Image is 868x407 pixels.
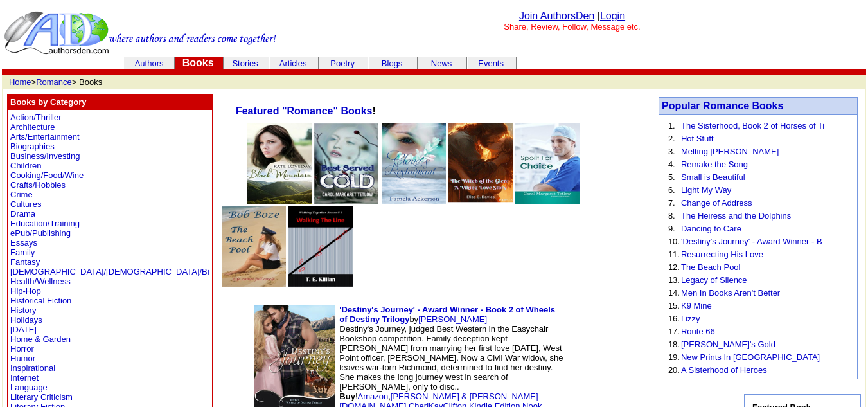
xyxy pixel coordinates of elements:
a: Join AuthorsDen [519,10,594,21]
img: shim.gif [639,369,642,372]
img: 76389.jpg [222,206,286,287]
img: cleardot.gif [417,63,418,64]
a: The Witch of the Glen: A Viking Love Story [448,195,513,206]
img: cleardot.gif [319,63,319,64]
font: 6. [668,185,675,195]
a: Crafts/Hobbies [10,180,66,190]
a: Crime [10,190,33,199]
a: Stories [232,59,258,68]
a: Action/Thriller [10,113,61,122]
font: 11. [668,249,680,259]
a: Biographies [10,141,55,151]
a: Education/Training [10,219,80,228]
a: Poetry [330,59,355,68]
a: Resurrecting His Love [681,249,763,259]
font: | [598,10,625,21]
b: Books by Category [10,97,86,107]
font: 10. [668,237,680,246]
a: Inspirational [10,363,55,373]
a: Route 66 [681,327,715,336]
font: 15. [668,301,680,311]
a: Lizzy [681,314,700,323]
font: 14. [668,288,680,298]
a: Internet [10,373,39,383]
img: cleardot.gif [125,63,126,64]
a: A Sisterhood of Heroes [681,365,767,375]
a: New Prints In [GEOGRAPHIC_DATA] [681,352,820,362]
font: 17. [668,327,680,336]
a: Essays [10,238,37,248]
a: Light My Way [681,185,731,195]
a: Horror [10,344,34,354]
a: [PERSON_NAME]'s Gold [681,339,775,349]
b: Buy [339,392,355,401]
a: Small is Beautiful [681,172,745,182]
font: > > Books [9,77,102,87]
a: Articles [279,59,307,68]
a: Historical Fiction [10,296,71,305]
img: 80374.gif [448,123,513,204]
img: cleardot.gif [269,63,270,64]
img: cleardot.gif [222,117,222,123]
img: 71585.jpg [515,123,580,204]
img: cleardot.gif [466,63,467,64]
a: Walking the Line (Walking Together Series # 3) [288,278,353,289]
font: 13. [668,275,680,285]
font: Books [182,57,214,68]
font: 18. [668,339,680,349]
font: 9. [668,224,675,233]
font: 16. [668,314,680,323]
a: Black Mountain [247,195,312,206]
font: Share, Review, Follow, Message etc. [504,22,640,32]
a: Melting [PERSON_NAME] [681,147,779,156]
a: Clere's Restaurant: Box Set [382,195,446,206]
a: Cultures [10,199,41,209]
a: Architecture [10,122,55,132]
a: K9 Mine [681,301,712,311]
img: 74812.jpg [314,123,378,204]
a: Drama [10,209,35,219]
img: header_logo2.gif [4,10,276,55]
a: Fantasy [10,257,40,267]
a: Family [10,248,35,257]
b: ! [236,105,376,116]
a: The Beach Pool [222,278,286,289]
a: [PERSON_NAME] [418,314,487,324]
a: History [10,305,36,315]
font: 8. [668,211,675,221]
a: Authors [135,59,164,68]
img: cleardot.gif [516,63,517,64]
a: Popular Romance Books [662,100,783,111]
font: 3. [668,147,675,156]
a: Remake the Song [681,159,748,169]
a: Amazon [358,392,389,401]
img: 67761.jpg [288,206,353,287]
a: Business/Investing [10,151,80,161]
a: Romance [36,77,72,87]
a: The Heiress and the Dolphins [681,211,791,221]
a: Literary Criticism [10,392,73,402]
font: 4. [668,159,675,169]
a: Arts/Entertainment [10,132,80,141]
a: The Sisterhood, Book 2 of Horses of Ti [681,121,824,131]
font: 7. [668,198,675,208]
a: Health/Wellness [10,276,71,286]
img: 69807.jpg [247,123,312,204]
font: 19. [668,352,680,362]
img: cleardot.gif [269,63,269,64]
a: Login [600,10,625,21]
font: 2. [668,134,675,143]
a: Humor [10,354,35,363]
a: Spoilt for Choice [515,195,580,206]
a: 'Destiny's Journey' - Award Winner - Book 2 of Wheels of Destiny Trilogy [339,305,555,324]
a: [DATE] [10,325,37,334]
img: shim.gif [576,327,627,404]
a: [DEMOGRAPHIC_DATA]/[DEMOGRAPHIC_DATA]/Bi [10,267,209,276]
a: News [431,59,452,68]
